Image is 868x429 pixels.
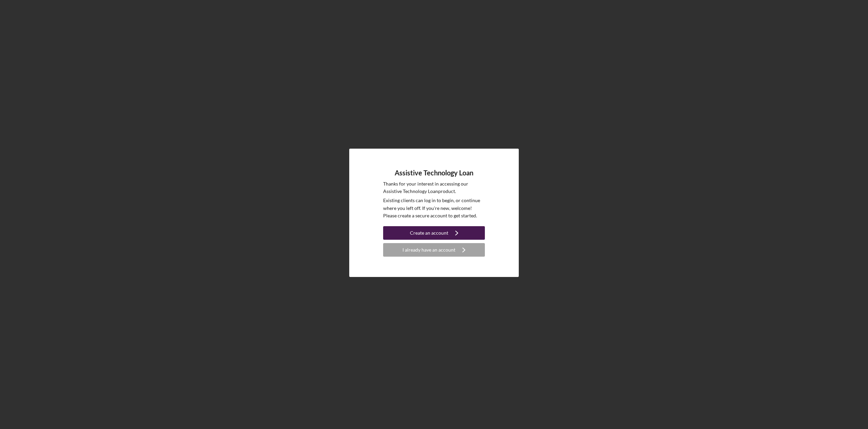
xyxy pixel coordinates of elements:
[395,169,473,177] h4: Assistive Technology Loan
[383,226,485,240] button: Create an account
[410,226,448,240] div: Create an account
[383,197,485,219] p: Existing clients can log in to begin, or continue where you left off. If you're new, welcome! Ple...
[402,243,455,257] div: I already have an account
[383,243,485,257] button: I already have an account
[383,226,485,241] a: Create an account
[383,180,485,195] p: Thanks for your interest in accessing our Assistive Technology Loan product.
